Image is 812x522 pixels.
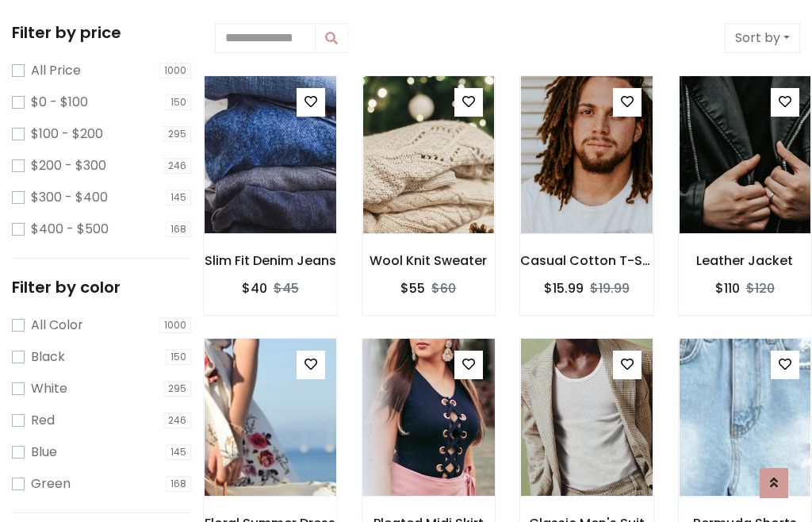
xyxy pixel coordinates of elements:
h6: $40 [242,281,267,296]
span: 1000 [159,63,191,79]
label: Black [31,347,65,367]
del: $45 [274,279,299,297]
h6: $110 [715,281,740,296]
span: 295 [163,126,191,142]
h6: $55 [400,281,425,296]
label: $100 - $200 [31,125,103,144]
label: $0 - $100 [31,93,88,112]
span: 246 [163,158,191,174]
label: All Price [31,61,81,80]
span: 295 [163,381,191,397]
label: All Color [31,316,83,335]
label: Red [31,411,55,430]
h6: Leather Jacket [679,253,812,268]
h6: Casual Cotton T-Shirt [520,253,653,268]
span: 168 [166,221,191,237]
h5: Filter by price [12,23,191,42]
h6: Wool Knit Sweater [362,253,496,268]
label: $400 - $500 [31,220,109,239]
label: $200 - $300 [31,156,106,175]
span: 1000 [159,317,191,333]
span: 150 [166,94,191,110]
h5: Filter by color [12,278,191,297]
span: 145 [166,444,191,460]
label: Blue [31,443,57,462]
label: $300 - $400 [31,188,108,207]
button: Sort by [725,23,800,53]
del: $120 [746,279,775,297]
span: 145 [166,190,191,205]
span: 246 [163,413,191,428]
span: 150 [166,349,191,365]
del: $60 [431,279,456,297]
del: $19.99 [590,279,630,297]
h6: Slim Fit Denim Jeans [204,253,337,268]
span: 168 [166,476,191,492]
label: Green [31,474,71,493]
label: White [31,379,67,398]
h6: $15.99 [544,281,584,296]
